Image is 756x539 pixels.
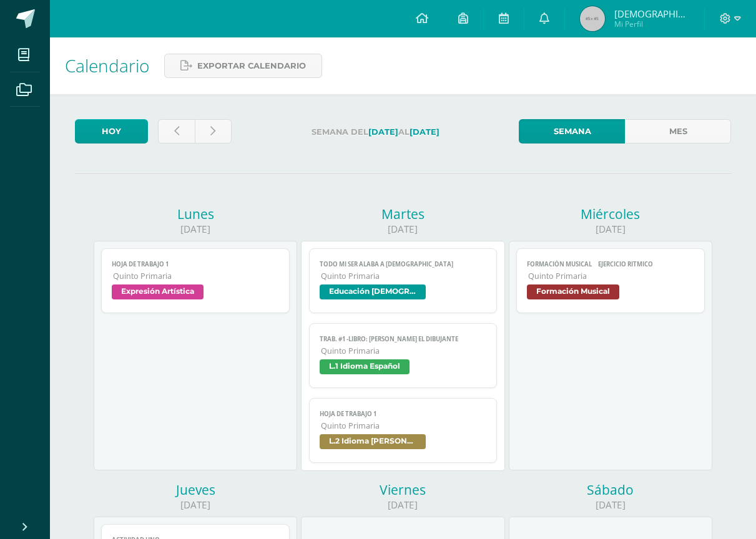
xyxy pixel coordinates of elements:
[527,260,694,268] span: FORMACIÓN MUSICAL  EJERCICIO RITMICO
[321,420,487,431] span: Quinto Primaria
[320,359,410,374] span: L.1 Idioma Español
[301,481,504,498] div: Viernes
[75,119,148,143] a: Hoy
[509,205,712,223] div: Miércoles
[309,398,498,463] a: hoja de trabajo 1Quinto PrimariaL.2 Idioma [PERSON_NAME]
[94,223,297,236] div: [DATE]
[516,248,705,313] a: FORMACIÓN MUSICAL  EJERCICIO RITMICOQuinto PrimariaFormación Musical
[320,335,487,343] span: Trab. #1 -LIBRO: [PERSON_NAME] EL DIBUJANTE
[242,119,509,145] label: Semana del al
[164,54,322,78] a: Exportar calendario
[519,119,625,143] a: Semana
[112,284,204,299] span: Expresión Artística
[309,248,498,313] a: Todo mi ser alaba a [DEMOGRAPHIC_DATA]Quinto PrimariaEducación [DEMOGRAPHIC_DATA]
[309,323,498,388] a: Trab. #1 -LIBRO: [PERSON_NAME] EL DIBUJANTEQuinto PrimariaL.1 Idioma Español
[321,346,487,356] span: Quinto Primaria
[197,54,306,77] span: Exportar calendario
[101,248,290,313] a: hoja de trabajo 1Quinto PrimariaExpresión Artística
[509,223,712,236] div: [DATE]
[580,6,605,31] img: 45x45
[509,498,712,512] div: [DATE]
[112,260,279,268] span: hoja de trabajo 1
[301,223,504,236] div: [DATE]
[65,54,149,77] span: Calendario
[625,119,731,143] a: Mes
[368,127,398,137] strong: [DATE]
[509,481,712,498] div: Sábado
[301,205,504,223] div: Martes
[320,410,487,418] span: hoja de trabajo 1
[94,205,297,223] div: Lunes
[321,271,487,281] span: Quinto Primaria
[527,284,619,299] span: Formación Musical
[320,260,487,268] span: Todo mi ser alaba a [DEMOGRAPHIC_DATA]
[320,434,426,449] span: L.2 Idioma [PERSON_NAME]
[113,271,279,281] span: Quinto Primaria
[614,7,689,20] span: [DEMOGRAPHIC_DATA][PERSON_NAME]
[320,284,426,299] span: Educación [DEMOGRAPHIC_DATA]
[410,127,439,137] strong: [DATE]
[528,271,694,281] span: Quinto Primaria
[301,498,504,512] div: [DATE]
[94,481,297,498] div: Jueves
[94,498,297,512] div: [DATE]
[614,19,689,29] span: Mi Perfil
